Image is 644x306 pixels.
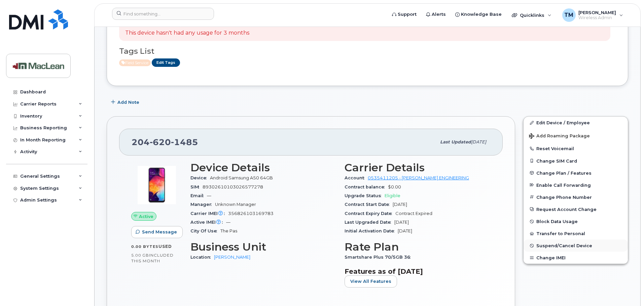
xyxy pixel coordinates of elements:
[524,252,628,264] button: Change IMEI
[440,139,471,144] span: Last updated
[558,8,628,22] div: Tammy Merton
[207,193,211,198] span: —
[131,253,174,264] span: included this month
[125,29,249,37] p: This device hasn't had any usage for 3 months
[132,137,198,147] span: 204
[152,58,180,67] a: Edit Tags
[524,117,628,129] a: Edit Device / Employee
[536,182,591,187] span: Enable Call Forwarding
[345,162,491,174] h3: Carrier Details
[190,202,215,207] span: Manager
[210,175,273,180] span: Android Samsung A50 64GB
[345,202,393,207] span: Contract Start Date
[387,8,421,21] a: Support
[394,220,409,225] span: [DATE]
[524,227,628,239] button: Transfer to Personal
[190,184,203,189] span: SIM
[421,8,451,21] a: Alerts
[524,167,628,179] button: Change Plan / Features
[398,228,412,233] span: [DATE]
[131,226,183,238] button: Send Message
[529,133,590,140] span: Add Roaming Package
[578,15,616,20] span: Wireless Admin
[395,211,432,216] span: Contract Expired
[228,211,274,216] span: 356826103169783
[190,241,336,253] h3: Business Unit
[578,10,616,15] span: [PERSON_NAME]
[345,241,491,253] h3: Rate Plan
[345,275,397,288] button: View All Features
[150,137,171,147] span: 620
[432,11,446,18] span: Alerts
[350,278,391,285] span: View All Features
[139,213,153,220] span: Active
[142,229,177,235] span: Send Message
[226,220,230,225] span: —
[190,211,228,216] span: Carrier IMEI
[368,175,469,180] a: 0535411205 - [PERSON_NAME] ENGINEERING
[507,8,556,22] div: Quicklinks
[203,184,263,189] span: 89302610103026577278
[461,11,502,18] span: Knowledge Base
[190,193,207,198] span: Email
[564,11,573,19] span: TM
[131,244,158,249] span: 0.00 Bytes
[451,8,506,21] a: Knowledge Base
[524,179,628,191] button: Enable Call Forwarding
[536,243,592,248] span: Suspend/Cancel Device
[524,239,628,252] button: Suspend/Cancel Device
[112,8,214,20] input: Find something...
[220,228,237,233] span: The Pas
[131,253,149,258] span: 5.00 GB
[117,99,139,105] span: Add Note
[190,220,226,225] span: Active IMEI
[524,191,628,203] button: Change Phone Number
[345,220,394,225] span: Last Upgraded Date
[190,175,210,180] span: Device
[345,211,395,216] span: Contract Expiry Date
[190,228,220,233] span: City Of Use
[171,137,198,147] span: 1485
[388,184,401,189] span: $0.00
[524,129,628,142] button: Add Roaming Package
[345,175,368,180] span: Account
[385,193,400,198] span: Eligible
[393,202,407,207] span: [DATE]
[190,162,336,174] h3: Device Details
[398,11,417,18] span: Support
[524,142,628,155] button: Reset Voicemail
[345,193,385,198] span: Upgrade Status
[119,47,616,55] h3: Tags List
[107,96,145,108] button: Add Note
[345,228,398,233] span: Initial Activation Date
[524,215,628,227] button: Block Data Usage
[345,255,414,260] span: Smartshare Plus 70/5GB 36
[190,255,214,260] span: Location
[137,165,177,205] img: image20231002-3703462-1qu0sfr.jpeg
[471,139,486,144] span: [DATE]
[524,203,628,215] button: Request Account Change
[214,255,250,260] a: [PERSON_NAME]
[536,170,592,175] span: Change Plan / Features
[119,59,151,66] span: Active
[345,184,388,189] span: Contract balance
[520,12,544,18] span: Quicklinks
[158,244,172,249] span: used
[215,202,256,207] span: Unknown Manager
[345,267,491,275] h3: Features as of [DATE]
[524,155,628,167] button: Change SIM Card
